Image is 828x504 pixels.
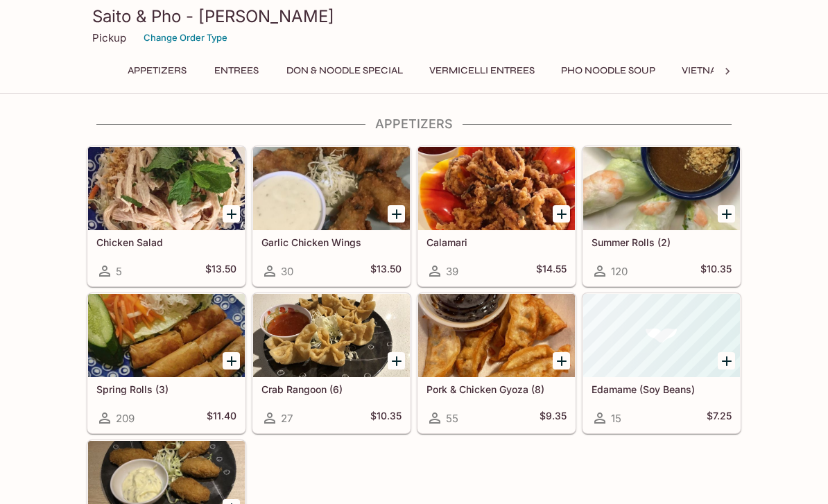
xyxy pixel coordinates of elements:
[611,412,621,425] span: 15
[281,265,293,278] span: 30
[583,293,741,433] a: Edamame (Soy Beans)15$7.25
[252,293,411,433] a: Crab Rangoon (6)27$10.35
[92,6,736,27] h3: Saito & Pho - [PERSON_NAME]
[223,205,240,223] button: Add Chicken Salad
[370,263,402,279] h5: $13.50
[120,61,194,80] button: Appetizers
[87,146,245,286] a: Chicken Salad5$13.50
[253,147,410,230] div: Garlic Chicken Wings
[370,410,402,426] h5: $10.35
[261,383,402,395] h5: Crab Rangoon (6)
[553,61,663,80] button: Pho Noodle Soup
[446,412,458,425] span: 55
[718,352,735,370] button: Add Edamame (Soy Beans)
[592,383,732,395] h5: Edamame (Soy Beans)
[88,294,245,377] div: Spring Rolls (3)
[583,146,741,286] a: Summer Rolls (2)120$10.35
[417,293,576,433] a: Pork & Chicken Gyoza (8)55$9.35
[116,265,122,278] span: 5
[611,265,628,278] span: 120
[707,410,732,426] h5: $7.25
[88,147,245,230] div: Chicken Salad
[446,265,458,278] span: 39
[417,146,576,286] a: Calamari39$14.55
[223,352,240,370] button: Add Spring Rolls (3)
[137,27,234,49] button: Change Order Type
[96,383,236,395] h5: Spring Rolls (3)
[207,410,236,426] h5: $11.40
[253,294,410,377] div: Crab Rangoon (6)
[583,147,740,230] div: Summer Rolls (2)
[87,116,741,132] h4: Appetizers
[674,61,820,80] button: Vietnamese Sandwiches
[116,412,135,425] span: 209
[281,412,293,425] span: 27
[92,31,126,44] p: Pickup
[418,294,575,377] div: Pork & Chicken Gyoza (8)
[422,61,542,80] button: Vermicelli Entrees
[536,263,567,279] h5: $14.55
[87,293,245,433] a: Spring Rolls (3)209$11.40
[700,263,732,279] h5: $10.35
[583,294,740,377] div: Edamame (Soy Beans)
[279,61,411,80] button: Don & Noodle Special
[252,146,411,286] a: Garlic Chicken Wings30$13.50
[718,205,735,223] button: Add Summer Rolls (2)
[553,205,570,223] button: Add Calamari
[418,147,575,230] div: Calamari
[205,263,236,279] h5: $13.50
[540,410,567,426] h5: $9.35
[96,236,236,248] h5: Chicken Salad
[205,61,268,80] button: Entrees
[388,205,405,223] button: Add Garlic Chicken Wings
[426,236,567,248] h5: Calamari
[592,236,732,248] h5: Summer Rolls (2)
[261,236,402,248] h5: Garlic Chicken Wings
[388,352,405,370] button: Add Crab Rangoon (6)
[553,352,570,370] button: Add Pork & Chicken Gyoza (8)
[426,383,567,395] h5: Pork & Chicken Gyoza (8)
